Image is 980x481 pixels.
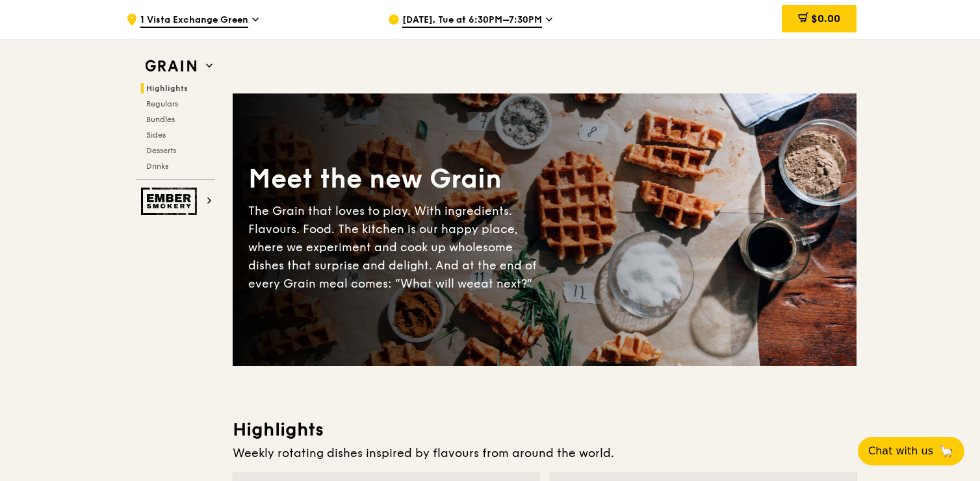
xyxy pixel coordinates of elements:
span: 1 Vista Exchange Green [140,14,248,28]
div: The Grain that loves to play. With ingredients. Flavours. Food. The kitchen is our happy place, w... [248,202,545,293]
span: Sides [146,130,166,140]
button: Chat with us🦙 [858,437,964,465]
span: 🦙 [938,443,954,459]
h3: Highlights [233,418,857,441]
span: $0.00 [811,12,840,25]
div: Meet the new Grain [248,162,545,197]
span: Drinks [146,162,168,171]
span: Desserts [146,146,176,155]
span: eat next?” [474,277,532,291]
img: Grain web logo [141,55,201,78]
span: Regulars [146,99,178,108]
span: Highlights [146,84,188,93]
div: Weekly rotating dishes inspired by flavours from around the world. [233,444,857,462]
span: Bundles [146,115,175,124]
img: Ember Smokery web logo [141,188,201,215]
span: [DATE], Tue at 6:30PM–7:30PM [402,14,542,28]
span: Chat with us [868,443,933,459]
